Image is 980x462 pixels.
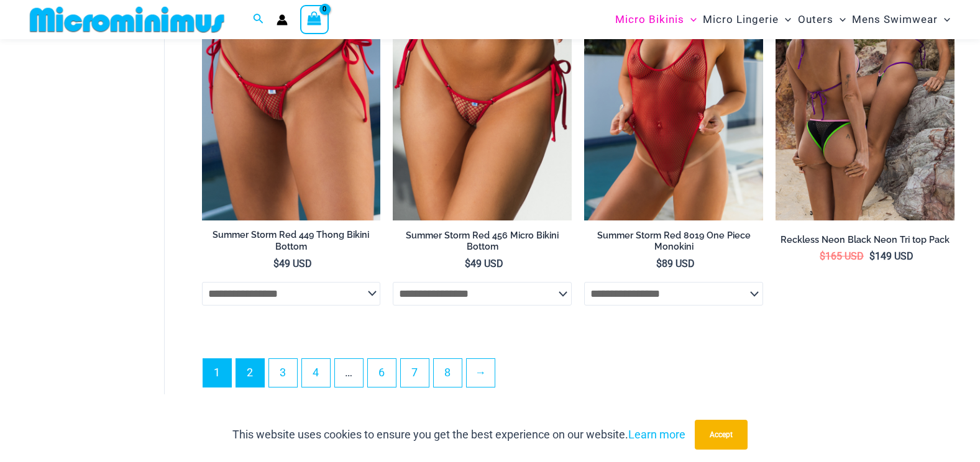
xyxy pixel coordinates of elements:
[202,229,381,257] a: Summer Storm Red 449 Thong Bikini Bottom
[465,258,470,269] span: $
[849,4,953,35] a: Mens SwimwearMenu ToggleMenu Toggle
[820,250,825,262] span: $
[776,234,955,246] h2: Reckless Neon Black Neon Tri top Pack
[232,425,685,444] p: This website uses cookies to ensure you get the best experience on our website.
[335,359,363,387] span: …
[684,4,697,35] span: Menu Toggle
[703,4,779,35] span: Micro Lingerie
[393,230,572,253] h2: Summer Storm Red 456 Micro Bikini Bottom
[795,4,849,35] a: OutersMenu ToggleMenu Toggle
[584,230,763,253] h2: Summer Storm Red 8019 One Piece Monokini
[273,258,279,269] span: $
[852,4,938,35] span: Mens Swimwear
[833,4,846,35] span: Menu Toggle
[465,258,503,269] bdi: 49 USD
[253,12,264,27] a: Search icon link
[25,6,229,34] img: MM SHOP LOGO FLAT
[695,420,748,450] button: Accept
[779,4,791,35] span: Menu Toggle
[236,359,264,387] a: Page 2
[584,230,763,258] a: Summer Storm Red 8019 One Piece Monokini
[869,250,875,262] span: $
[401,359,429,387] a: Page 7
[612,4,700,35] a: Micro BikinisMenu ToggleMenu Toggle
[820,250,864,262] bdi: 165 USD
[628,428,685,441] a: Learn more
[202,358,955,394] nav: Product Pagination
[656,258,662,269] span: $
[615,4,684,35] span: Micro Bikinis
[798,4,833,35] span: Outers
[700,4,794,35] a: Micro LingerieMenu ToggleMenu Toggle
[302,359,330,387] a: Page 4
[610,2,955,37] nav: Site Navigation
[203,359,231,387] span: Page 1
[776,234,955,250] a: Reckless Neon Black Neon Tri top Pack
[938,4,950,35] span: Menu Toggle
[393,230,572,258] a: Summer Storm Red 456 Micro Bikini Bottom
[273,258,312,269] bdi: 49 USD
[277,14,288,25] a: Account icon link
[368,359,396,387] a: Page 6
[300,5,329,34] a: View Shopping Cart, empty
[656,258,695,269] bdi: 89 USD
[434,359,462,387] a: Page 8
[269,359,297,387] a: Page 3
[202,229,381,252] h2: Summer Storm Red 449 Thong Bikini Bottom
[869,250,914,262] bdi: 149 USD
[467,359,495,387] a: →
